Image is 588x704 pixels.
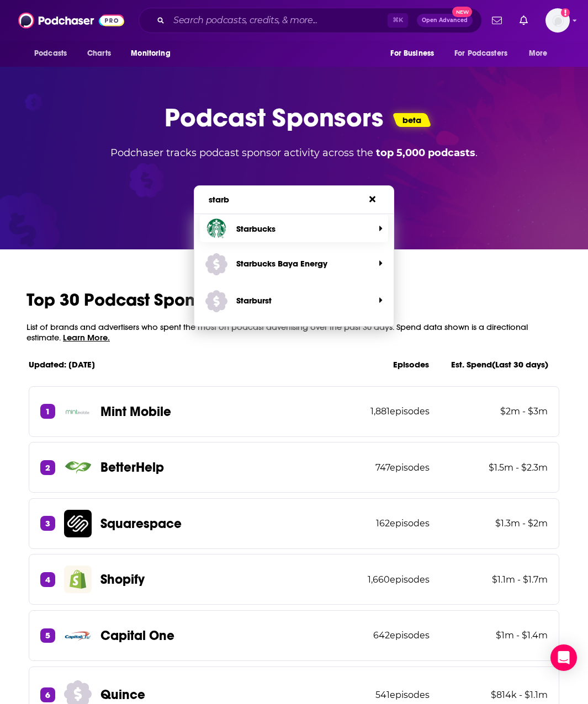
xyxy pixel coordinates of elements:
[373,630,430,641] p: 642
[452,406,548,417] p: $2m - $3m
[100,627,174,644] p: Capital One
[376,518,430,529] p: 162
[169,12,388,29] input: Search podcasts, credits, & more...
[64,566,92,593] img: Shopify logo
[422,18,468,23] span: Open Advanced
[451,359,548,370] p: Est. Spend
[376,147,475,159] b: top 5,000 podcasts
[29,495,559,549] a: 3Squarespace logoSquarespace162episodes$1.3m - $2m
[375,690,430,700] p: 541
[64,398,92,425] img: Mint Mobile logo
[29,383,559,437] a: 1Mint Mobile logoMint Mobile1,881episodes$2m - $3m
[390,462,430,473] span: episodes
[390,46,434,61] span: For Business
[545,8,570,33] img: User Profile
[100,459,164,476] p: BetterHelp
[529,46,548,61] span: More
[100,515,182,532] p: Squarespace
[390,630,430,641] span: episodes
[375,462,430,473] p: 747
[64,454,92,481] img: BetterHelp logo
[383,43,448,64] button: open menu
[447,43,523,64] button: open menu
[45,630,50,641] p: 5
[452,518,548,529] p: $1.3m - $2m
[100,571,145,588] p: Shopify
[45,518,50,529] p: 3
[131,46,170,61] span: Monitoring
[545,8,570,33] button: Show profile menu
[236,223,276,234] p: Starbucks
[29,439,559,493] a: 2BetterHelp logoBetterHelp747episodes$1.5m - $2.3m
[100,686,145,703] p: Quince
[521,43,561,64] button: open menu
[63,332,110,343] span: Learn More.
[452,462,548,473] p: $1.5m - $2.3m
[545,8,570,33] span: Logged in as jbbataille
[393,359,429,370] p: Episodes
[561,8,570,17] svg: Add a profile image
[488,11,506,30] a: Show notifications dropdown
[370,406,430,417] p: 1,881
[29,607,559,661] a: 5Capital One logoCapital One642episodes$1m - $1.4m
[417,14,473,27] button: Open AdvancedNew
[27,43,81,64] button: open menu
[165,102,384,134] p: Podcast Sponsors
[45,406,50,417] p: 1
[45,690,50,700] p: 6
[388,13,408,28] span: ⌘ K
[27,289,561,311] h2: Top 30 Podcast Sponsors in Last 30 Days
[390,574,430,585] span: episodes
[390,690,430,700] span: episodes
[550,644,577,671] div: Open Intercom Messenger
[29,359,371,370] p: Updated: [DATE]
[368,574,430,585] p: 1,660
[123,43,184,64] button: open menu
[236,258,327,269] p: Starbucks Baya Energy
[200,246,388,281] a: Starbucks Baya Energy
[200,283,388,318] a: Starburst
[100,403,171,420] p: Mint Mobile
[402,115,421,125] p: beta
[93,147,495,159] p: Podchaser tracks podcast sponsor activity across the .
[18,10,124,31] img: Podchaser - Follow, Share and Rate Podcasts
[80,43,118,64] a: Charts
[236,295,272,306] p: Starburst
[452,630,548,641] p: $1m - $1.4m
[452,7,472,17] span: New
[454,46,507,61] span: For Podcasters
[139,8,482,33] div: Search podcasts, credits, & more...
[205,217,227,239] img: Starbucks logo
[515,11,532,30] a: Show notifications dropdown
[34,46,67,61] span: Podcasts
[492,359,548,370] span: (Last 30 days)
[64,510,92,537] img: Squarespace logo
[45,462,50,473] p: 2
[452,690,548,700] p: $814k - $1.1m
[29,552,559,605] a: 4Shopify logoShopify1,660episodes$1.1m - $1.7m
[200,215,388,242] a: Starbucks logoStarbucks
[87,46,111,61] span: Charts
[390,406,430,417] span: episodes
[27,322,561,343] p: List of brands and advertisers who spent the most on podcast advertising over the past 30 days. S...
[45,574,50,585] p: 4
[390,518,430,529] span: episodes
[452,574,548,585] p: $1.1m - $1.7m
[64,622,92,649] img: Capital One logo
